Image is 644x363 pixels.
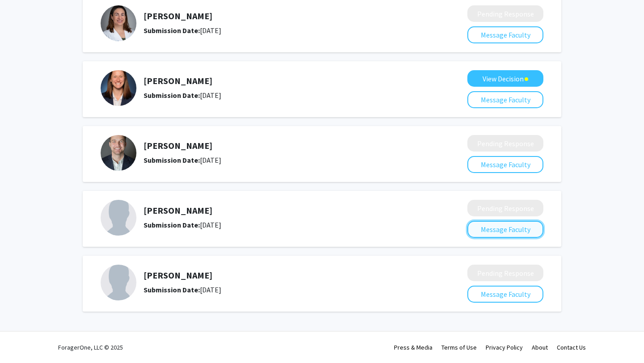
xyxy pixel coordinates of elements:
[144,91,200,100] b: Submission Date:
[144,219,420,230] div: [DATE]
[144,220,200,229] b: Submission Date:
[144,90,420,101] div: [DATE]
[467,156,543,173] button: Message Faculty
[467,200,543,216] button: Pending Response
[467,95,543,104] a: Message Faculty
[101,135,136,171] img: Profile Picture
[144,11,420,21] h5: [PERSON_NAME]
[144,26,200,35] b: Submission Date:
[101,70,136,106] img: Profile Picture
[486,343,523,351] a: Privacy Policy
[467,135,543,152] button: Pending Response
[144,76,420,86] h5: [PERSON_NAME]
[557,343,586,351] a: Contact Us
[101,200,136,236] img: Profile Picture
[467,91,543,108] button: Message Faculty
[7,323,38,356] iframe: Chat
[467,286,543,303] button: Message Faculty
[441,343,477,351] a: Terms of Use
[467,5,543,22] button: Pending Response
[101,265,136,300] img: Profile Picture
[144,25,420,36] div: [DATE]
[144,270,420,281] h5: [PERSON_NAME]
[58,332,123,363] div: ForagerOne, LLC © 2025
[467,30,543,39] a: Message Faculty
[467,221,543,238] button: Message Faculty
[467,160,543,169] a: Message Faculty
[467,225,543,234] a: Message Faculty
[144,205,420,216] h5: [PERSON_NAME]
[144,156,200,165] b: Submission Date:
[144,284,420,295] div: [DATE]
[101,5,136,41] img: Profile Picture
[467,265,543,281] button: Pending Response
[467,26,543,43] button: Message Faculty
[467,70,543,87] button: View Decision
[394,343,432,351] a: Press & Media
[144,285,200,294] b: Submission Date:
[144,140,420,151] h5: [PERSON_NAME]
[532,343,548,351] a: About
[467,290,543,299] a: Message Faculty
[144,155,420,165] div: [DATE]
